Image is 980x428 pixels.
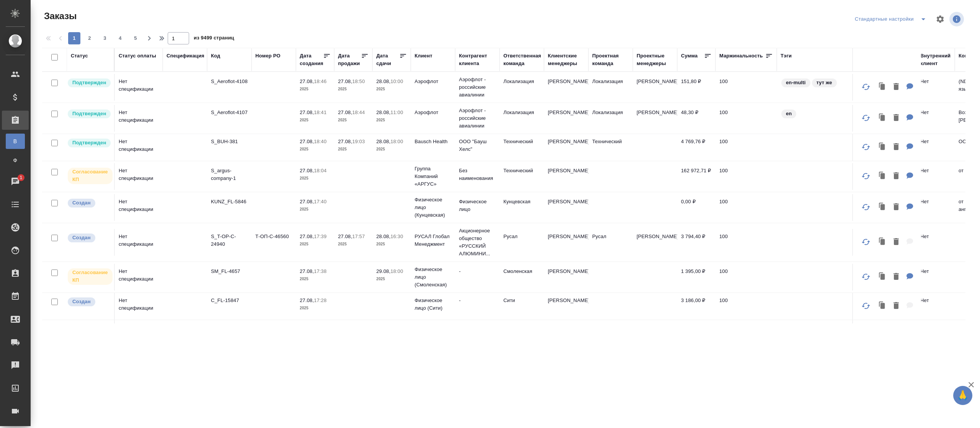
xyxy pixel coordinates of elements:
[500,74,544,101] td: Локализация
[544,74,588,101] td: [PERSON_NAME]
[857,198,875,216] button: Обновить
[459,297,496,304] p: -
[415,138,451,145] p: Bausch Health
[72,269,108,284] p: Согласование КП
[890,110,903,126] button: Удалить
[255,52,280,60] div: Номер PO
[500,264,544,291] td: Смоленская
[314,139,327,144] p: 18:40
[72,234,91,242] p: Создан
[314,109,327,115] p: 18:41
[890,298,903,314] button: Удалить
[415,196,451,219] p: Физическое лицо (Кунцевская)
[376,145,407,153] p: 2025
[390,78,403,84] p: 10:00
[129,34,142,42] span: 5
[920,109,951,116] p: Нет
[15,174,27,181] span: 1
[300,52,323,67] div: Дата создания
[715,163,777,190] td: 100
[715,293,777,320] td: 100
[890,139,903,155] button: Удалить
[2,172,29,191] a: 1
[338,145,369,153] p: 2025
[544,134,588,161] td: [PERSON_NAME]
[300,240,330,248] p: 2025
[300,268,314,274] p: 27.08,
[544,105,588,132] td: [PERSON_NAME]
[10,157,21,164] span: Ф
[72,199,91,207] p: Создан
[252,229,296,256] td: Т-ОП-С-46560
[6,134,25,149] a: В
[500,105,544,132] td: Локализация
[115,264,163,291] td: Нет спецификации
[857,109,875,127] button: Обновить
[211,52,220,60] div: Код
[544,320,588,347] td: [PERSON_NAME]
[903,110,917,126] button: Для КМ: Возврат EMD в АП_Лаврентьева Е.
[633,320,677,347] td: [PERSON_NAME]
[544,293,588,320] td: [PERSON_NAME]
[211,297,248,304] p: C_FL-15847
[376,109,390,115] p: 28.08,
[314,168,327,173] p: 18:04
[459,76,496,99] p: Аэрофлот - российские авиалинии
[875,79,890,95] button: Клонировать
[314,78,327,84] p: 18:46
[857,78,875,96] button: Обновить
[390,109,403,115] p: 11:00
[633,74,677,101] td: [PERSON_NAME]
[67,78,110,88] div: Выставляет КМ после уточнения всех необходимых деталей и получения согласия клиента на запуск. С ...
[931,10,949,28] span: Настроить таблицу
[875,234,890,250] button: Клонировать
[314,268,327,274] p: 17:38
[376,78,390,84] p: 28.08,
[715,320,777,347] td: 89
[314,297,327,303] p: 17:28
[677,74,715,101] td: 151,80 ₽
[500,134,544,161] td: Технический
[211,138,248,145] p: S_BUH-381
[300,206,330,213] p: 2025
[890,168,903,184] button: Удалить
[211,233,248,248] p: S_T-OP-C-24940
[875,269,890,285] button: Клонировать
[920,52,951,67] div: Внутренний клиент
[903,199,917,215] button: Для КМ: от КВ: синхронный удаленный англ-рус, 2 часа, 2 спикера в зуме и 10 слушателей в Москве, ...
[415,78,451,85] p: Аэрофлот
[817,79,832,87] p: тут же
[949,12,965,26] span: Посмотреть информацию
[875,139,890,155] button: Клонировать
[415,297,451,312] p: Физическое лицо (Сити)
[390,268,403,274] p: 18:00
[953,386,972,405] button: 🙏
[300,139,314,144] p: 27.08,
[920,167,951,175] p: Нет
[211,78,248,85] p: S_Aeroflot-4108
[42,10,77,22] span: Заказы
[72,168,108,183] p: Согласование КП
[376,240,407,248] p: 2025
[115,74,163,101] td: Нет спецификации
[67,109,110,119] div: Выставляет КМ после уточнения всех необходимых деталей и получения согласия клиента на запуск. С ...
[459,227,496,258] p: Акционерное общество «РУССКИЙ АЛЮМИНИ...
[715,194,777,221] td: 100
[376,139,390,144] p: 28.08,
[875,168,890,184] button: Клонировать
[167,52,204,60] div: Спецификация
[211,167,248,182] p: S_argus-company-1
[588,74,633,101] td: Локализация
[857,297,875,315] button: Обновить
[875,298,890,314] button: Клонировать
[115,163,163,190] td: Нет спецификации
[459,138,496,153] p: ООО "Бауш Хелс"
[786,110,792,118] p: en
[338,85,369,93] p: 2025
[6,153,25,168] a: Ф
[72,298,91,305] p: Создан
[72,139,106,147] p: Подтвержден
[300,168,314,173] p: 27.08,
[544,163,588,190] td: [PERSON_NAME]
[719,52,763,60] div: Маржинальность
